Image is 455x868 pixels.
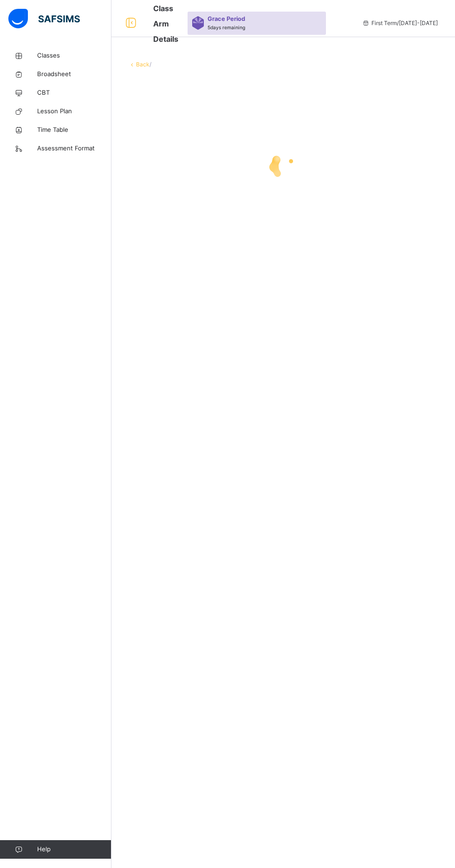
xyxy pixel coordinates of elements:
span: CBT [37,88,111,97]
a: Back [136,61,149,68]
span: Assessment Format [37,144,111,153]
span: Broadsheet [37,70,111,79]
img: safsims [8,9,80,28]
span: Grace Period [208,14,245,23]
img: sticker-purple.71386a28dfed39d6af7621340158ba97.svg [192,16,204,29]
span: Help [37,845,111,854]
span: Time Table [37,125,111,135]
span: / [149,61,151,68]
span: session/term information [362,19,438,27]
span: Class Arm Details [153,4,178,44]
span: Classes [37,51,111,60]
span: Lesson Plan [37,107,111,116]
span: 5 days remaining [208,25,245,30]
